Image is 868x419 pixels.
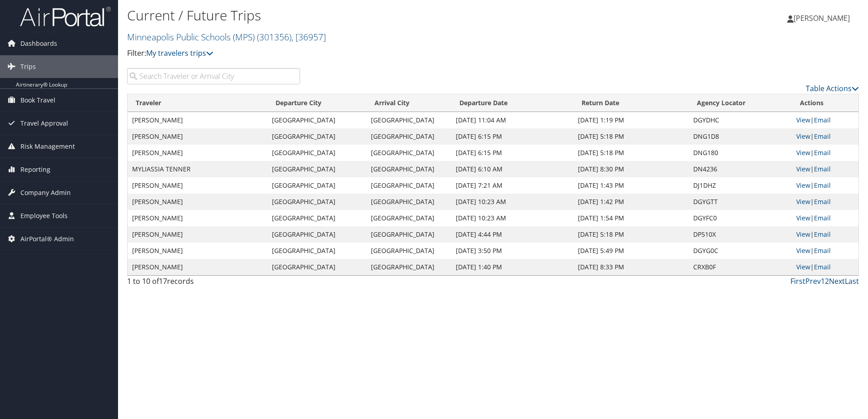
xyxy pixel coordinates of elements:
[689,259,792,275] td: CRXB0F
[814,148,831,157] a: Email
[128,94,267,112] th: Traveler: activate to sort column ascending
[792,94,858,112] th: Actions
[814,181,831,190] a: Email
[689,226,792,243] td: DP510X
[689,210,792,226] td: DGYFC0
[451,94,573,112] th: Departure Date: activate to sort column descending
[821,276,825,286] a: 1
[573,226,689,243] td: [DATE] 5:18 PM
[792,194,858,210] td: |
[796,263,810,271] a: View
[267,259,367,275] td: [GEOGRAPHIC_DATA]
[267,145,367,161] td: [GEOGRAPHIC_DATA]
[573,94,689,112] th: Return Date: activate to sort column ascending
[366,177,451,194] td: [GEOGRAPHIC_DATA]
[573,145,689,161] td: [DATE] 5:18 PM
[829,276,845,286] a: Next
[796,214,810,222] a: View
[20,55,36,78] span: Trips
[689,243,792,259] td: DGYG0C
[128,112,267,128] td: [PERSON_NAME]
[792,112,858,128] td: |
[20,32,57,55] span: Dashboards
[128,128,267,145] td: [PERSON_NAME]
[689,94,792,112] th: Agency Locator: activate to sort column ascending
[267,161,367,177] td: [GEOGRAPHIC_DATA]
[845,276,859,286] a: Last
[128,194,267,210] td: [PERSON_NAME]
[451,226,573,243] td: [DATE] 4:44 PM
[366,94,451,112] th: Arrival City: activate to sort column ascending
[366,243,451,259] td: [GEOGRAPHIC_DATA]
[366,161,451,177] td: [GEOGRAPHIC_DATA]
[573,112,689,128] td: [DATE] 1:19 PM
[796,181,810,190] a: View
[451,161,573,177] td: [DATE] 6:10 AM
[451,112,573,128] td: [DATE] 11:04 AM
[267,128,367,145] td: [GEOGRAPHIC_DATA]
[573,243,689,259] td: [DATE] 5:49 PM
[366,259,451,275] td: [GEOGRAPHIC_DATA]
[790,276,805,286] a: First
[689,194,792,210] td: DGYGTT
[267,210,367,226] td: [GEOGRAPHIC_DATA]
[796,246,810,255] a: View
[451,177,573,194] td: [DATE] 7:21 AM
[805,276,821,286] a: Prev
[451,128,573,145] td: [DATE] 6:15 PM
[792,243,858,259] td: |
[128,145,267,161] td: [PERSON_NAME]
[814,246,831,255] a: Email
[792,177,858,194] td: |
[128,243,267,259] td: [PERSON_NAME]
[814,197,831,206] a: Email
[128,177,267,194] td: [PERSON_NAME]
[20,158,50,181] span: Reporting
[20,181,71,204] span: Company Admin
[573,177,689,194] td: [DATE] 1:43 PM
[127,276,300,291] div: 1 to 10 of records
[806,83,859,93] a: Table Actions
[267,243,367,259] td: [GEOGRAPHIC_DATA]
[814,263,831,271] a: Email
[366,226,451,243] td: [GEOGRAPHIC_DATA]
[267,112,367,128] td: [GEOGRAPHIC_DATA]
[159,276,167,286] span: 17
[792,210,858,226] td: |
[127,68,300,84] input: Search Traveler or Arrival City
[814,116,831,124] a: Email
[794,13,850,23] span: [PERSON_NAME]
[128,161,267,177] td: MYLIASSIA TENNER
[291,31,326,43] span: , [ 36957 ]
[796,116,810,124] a: View
[366,194,451,210] td: [GEOGRAPHIC_DATA]
[573,161,689,177] td: [DATE] 8:30 PM
[267,177,367,194] td: [GEOGRAPHIC_DATA]
[267,94,367,112] th: Departure City: activate to sort column ascending
[366,145,451,161] td: [GEOGRAPHIC_DATA]
[20,205,68,227] span: Employee Tools
[20,6,111,27] img: airportal-logo.png
[814,214,831,222] a: Email
[267,226,367,243] td: [GEOGRAPHIC_DATA]
[796,132,810,141] a: View
[451,243,573,259] td: [DATE] 3:50 PM
[689,177,792,194] td: DJ1DHZ
[796,230,810,239] a: View
[689,161,792,177] td: DN4236
[573,194,689,210] td: [DATE] 1:42 PM
[689,112,792,128] td: DGYDHC
[127,48,615,59] p: Filter:
[689,145,792,161] td: DNG180
[267,194,367,210] td: [GEOGRAPHIC_DATA]
[366,128,451,145] td: [GEOGRAPHIC_DATA]
[257,31,291,43] span: ( 301356 )
[451,194,573,210] td: [DATE] 10:23 AM
[814,230,831,239] a: Email
[128,226,267,243] td: [PERSON_NAME]
[366,210,451,226] td: [GEOGRAPHIC_DATA]
[146,48,213,58] a: My travelers trips
[792,145,858,161] td: |
[792,226,858,243] td: |
[796,197,810,206] a: View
